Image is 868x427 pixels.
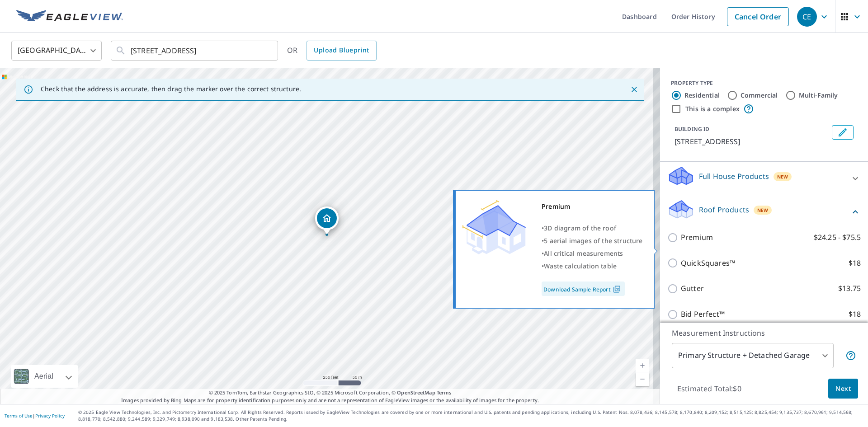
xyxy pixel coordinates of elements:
div: • [542,247,643,260]
a: Upload Blueprint [307,41,376,61]
div: PROPERTY TYPE [671,79,857,87]
span: Waste calculation table [544,262,617,270]
a: Current Level 17, Zoom Out [636,372,649,386]
span: New [757,206,769,214]
label: Multi-Family [799,91,838,100]
button: Close [628,84,640,95]
div: Primary Structure + Detached Garage [672,343,834,368]
a: Cancel Order [727,7,789,26]
div: • [542,235,643,247]
p: $18 [849,258,861,269]
a: Terms of Use [5,413,33,419]
p: Bid Perfect™ [681,309,725,320]
p: © 2025 Eagle View Technologies, Inc. and Pictometry International Corp. All Rights Reserved. Repo... [78,409,863,422]
div: OR [287,41,377,61]
p: Premium [681,232,713,243]
img: EV Logo [16,10,123,23]
img: Pdf Icon [611,285,623,293]
p: QuickSquares™ [681,258,735,269]
p: $18 [849,309,861,320]
a: Current Level 17, Zoom In [636,359,649,372]
label: Residential [684,91,720,100]
div: Premium [542,200,643,213]
div: [GEOGRAPHIC_DATA] [11,38,102,63]
div: • [542,222,643,235]
span: All critical measurements [544,249,623,258]
a: Privacy Policy [35,413,65,419]
p: [STREET_ADDRESS] [675,136,828,147]
input: Search by address or latitude-longitude [131,38,259,63]
p: Full House Products [699,171,769,182]
div: Roof ProductsNew [667,199,861,225]
p: Measurement Instructions [672,328,856,338]
p: Gutter [681,283,704,294]
div: Aerial [32,365,56,388]
p: Check that the address is accurate, then drag the marker over the correct structure. [41,85,301,93]
p: $13.75 [838,283,861,294]
p: | [5,413,65,418]
span: 3D diagram of the roof [544,224,616,232]
p: BUILDING ID [675,125,709,133]
img: Premium [462,200,526,254]
label: This is a complex [685,104,740,113]
p: $24.25 - $75.5 [814,232,861,243]
div: • [542,260,643,272]
div: CE [797,7,817,27]
span: 5 aerial images of the structure [544,236,642,245]
span: Next [835,383,851,394]
span: © 2025 TomTom, Earthstar Geographics SIO, © 2025 Microsoft Corporation, © [209,389,452,397]
div: Aerial [11,365,78,388]
div: Dropped pin, building 1, Residential property, 22194 Eastern Valley Rd Mc Calla, AL 35111 [315,206,339,235]
a: Terms [437,389,452,396]
a: Download Sample Report [542,282,625,296]
span: Your report will include the primary structure and a detached garage if one exists. [845,350,856,361]
span: New [777,173,788,180]
a: OpenStreetMap [397,389,435,396]
button: Edit building 1 [832,125,854,140]
p: Roof Products [699,204,749,215]
label: Commercial [741,91,778,100]
button: Next [828,379,858,399]
p: Estimated Total: $0 [670,379,749,399]
div: Full House ProductsNew [667,165,861,191]
span: Upload Blueprint [314,45,369,56]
